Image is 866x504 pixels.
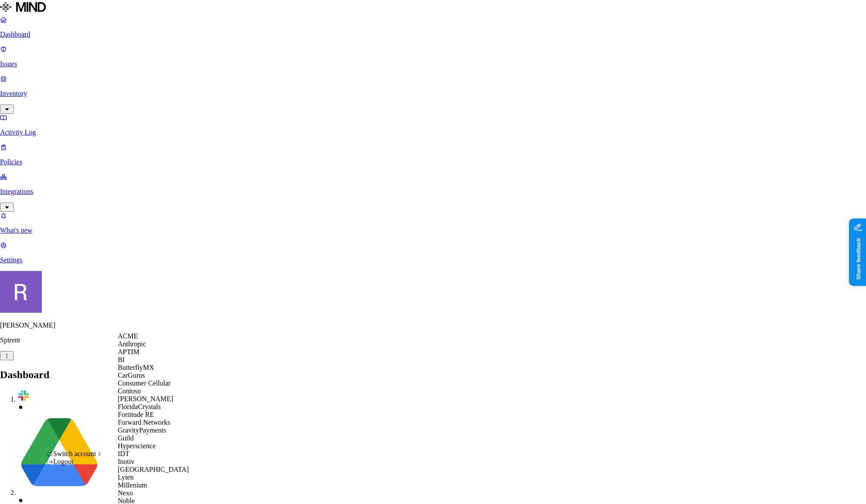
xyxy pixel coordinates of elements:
span: [PERSON_NAME] [118,395,173,403]
span: BI [118,356,125,363]
span: FloridaCrystals [118,403,161,410]
span: Hyperscience [118,442,156,450]
span: Fortitude RE [118,411,154,418]
span: Consumer Cellular [118,379,170,387]
span: [GEOGRAPHIC_DATA] [118,466,189,473]
span: Contoso [118,387,141,395]
span: APTIM [118,348,140,355]
span: Millenium [118,481,147,489]
span: GravityPayments [118,426,166,434]
span: Lyten [118,474,133,481]
span: ButterflyMX [118,364,154,371]
span: Inotiv [118,458,134,465]
span: ACME [118,332,138,340]
span: Nexo [118,489,133,497]
span: CarGurus [118,372,145,379]
span: IDT [118,450,130,457]
span: Forward Networks [118,419,170,426]
div: Logout [46,458,103,466]
span: Anthropic [118,340,146,348]
span: Switch account [53,450,96,457]
span: Guild [118,434,133,442]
